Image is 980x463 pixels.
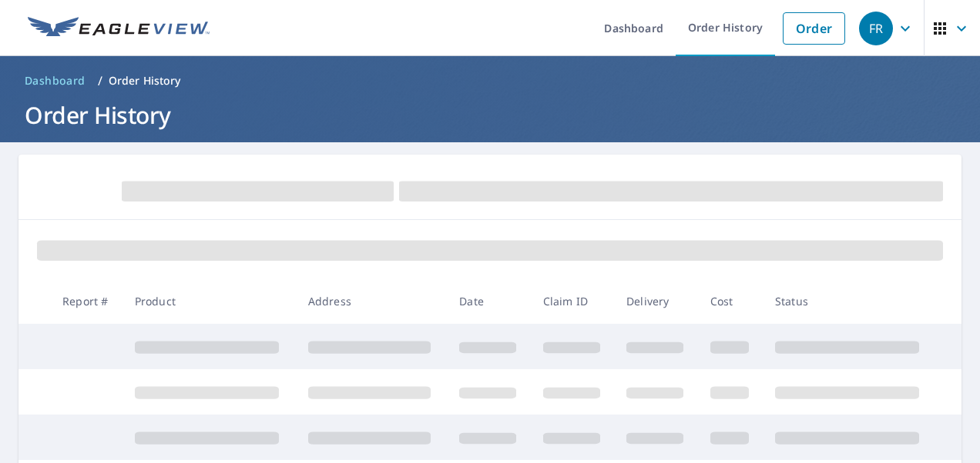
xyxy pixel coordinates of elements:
[698,278,763,324] th: Cost
[763,278,936,324] th: Status
[109,73,181,88] p: Order History
[447,278,530,324] th: Date
[531,278,614,324] th: Claim ID
[614,278,697,324] th: Delivery
[18,68,962,93] nav: breadcrumb
[123,278,296,324] th: Product
[50,278,123,324] th: Report #
[783,12,845,45] a: Order
[18,68,92,93] a: Dashboard
[25,73,86,88] span: Dashboard
[296,278,447,324] th: Address
[18,99,962,131] h1: Order History
[28,17,210,40] img: EV Logo
[859,12,893,45] div: FR
[98,72,102,90] li: /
